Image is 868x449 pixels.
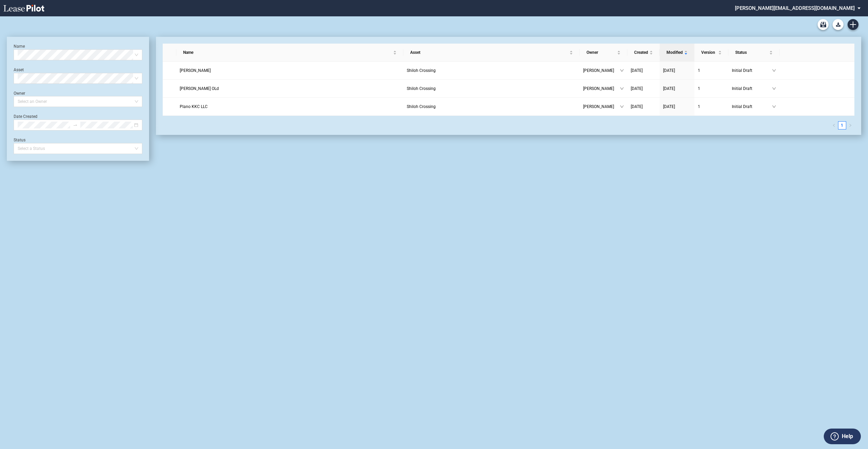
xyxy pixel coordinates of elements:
[663,103,691,110] a: [DATE]
[694,44,728,62] th: Version
[627,44,660,62] th: Created
[14,114,37,119] label: Date Created
[407,68,436,73] span: Shiloh Crossing
[620,87,624,91] span: down
[663,104,675,109] span: [DATE]
[73,123,78,127] span: to
[183,49,391,56] span: Name
[832,124,836,127] span: left
[666,49,683,56] span: Modified
[631,103,656,110] a: [DATE]
[407,104,436,109] span: Shiloh Crossing
[818,19,829,30] a: Archive
[14,44,25,49] label: Name
[586,49,616,56] span: Owner
[634,49,648,56] span: Created
[830,121,838,129] li: Previous Page
[176,44,403,62] th: Name
[698,86,700,91] span: 1
[830,121,838,129] button: left
[698,104,700,109] span: 1
[407,86,436,91] span: Shiloh Crossing
[660,44,694,62] th: Modified
[698,68,700,73] span: 1
[833,19,843,30] a: Download Blank Form
[728,44,779,62] th: Status
[732,85,772,92] span: Initial Draft
[407,67,576,74] a: Shiloh Crossing
[407,85,576,92] a: Shiloh Crossing
[732,67,772,74] span: Initial Draft
[620,68,624,73] span: down
[849,124,852,127] span: right
[772,68,776,73] span: down
[180,104,208,109] span: Plano KKC LLC
[407,103,576,110] a: Shiloh Crossing
[663,68,675,73] span: [DATE]
[698,103,725,110] a: 1
[842,432,853,441] label: Help
[580,44,627,62] th: Owner
[14,91,25,96] label: Owner
[180,68,211,73] span: Sky Lee
[772,87,776,91] span: down
[735,49,768,56] span: Status
[631,85,656,92] a: [DATE]
[631,68,643,73] span: [DATE]
[180,103,400,110] a: Plano KKC LLC
[846,121,854,129] li: Next Page
[701,49,717,56] span: Version
[631,104,643,109] span: [DATE]
[583,67,620,74] span: [PERSON_NAME]
[698,85,725,92] a: 1
[14,67,24,72] label: Asset
[838,122,846,129] a: 1
[620,105,624,109] span: down
[403,44,580,62] th: Asset
[663,86,675,91] span: [DATE]
[631,86,643,91] span: [DATE]
[772,105,776,109] span: down
[73,123,78,127] span: swap-right
[848,19,858,30] a: Create new document
[180,67,400,74] a: [PERSON_NAME]
[838,121,846,129] li: 1
[583,85,620,92] span: [PERSON_NAME]
[698,67,725,74] a: 1
[824,429,861,444] button: Help
[663,85,691,92] a: [DATE]
[583,103,620,110] span: [PERSON_NAME]
[14,138,26,142] label: Status
[410,49,568,56] span: Asset
[663,67,691,74] a: [DATE]
[846,121,854,129] button: right
[732,103,772,110] span: Initial Draft
[180,85,400,92] a: [PERSON_NAME] OLd
[180,86,219,91] span: Sky Lee OLd
[631,67,656,74] a: [DATE]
